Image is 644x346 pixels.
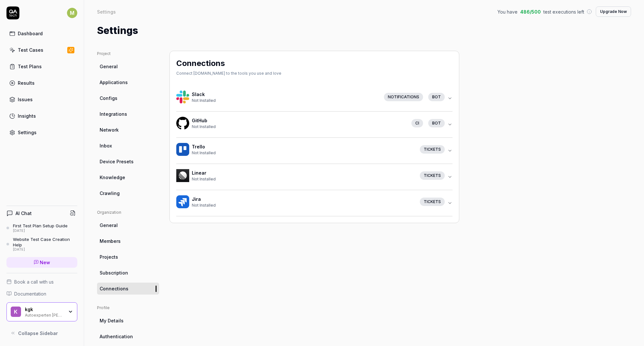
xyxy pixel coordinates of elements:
[67,6,77,19] button: M
[13,223,68,228] div: First Test Plan Setup Guide
[420,198,445,206] div: Tickets
[97,330,159,342] a: Authentication
[25,307,64,312] div: kgk
[18,30,43,37] div: Dashboard
[6,257,77,268] a: New
[176,117,189,130] img: Hackoffice
[97,156,159,168] a: Device Presets
[192,169,415,176] h4: Linear
[176,164,453,190] button: HackofficeLinearNot InstalledTickets
[100,238,121,244] span: Members
[16,210,32,217] h4: AI Chat
[6,327,77,340] button: Collapse Sidebar
[6,278,77,285] a: Book a call with us
[97,108,159,120] a: Integrations
[176,169,189,182] img: Hackoffice
[14,278,54,285] span: Book a call with us
[384,93,423,101] div: Notifications
[97,219,159,231] a: General
[6,27,77,40] a: Dashboard
[6,93,77,106] a: Issues
[97,305,159,311] div: Profile
[411,119,423,127] div: CI
[192,196,415,202] h4: Jira
[13,237,77,247] div: Website Test Case Creation Help
[176,58,225,69] h2: Connections
[97,92,159,104] a: Configs
[97,267,159,279] a: Subscription
[192,143,415,150] h4: Trello
[176,138,453,164] button: HackofficeTrelloNot InstalledTickets
[176,85,453,111] button: HackofficeSlackNot InstalledNotificationsbot
[100,142,112,149] span: Inbox
[97,23,138,38] h1: Settings
[100,333,133,340] span: Authentication
[192,177,216,181] span: Not Installed
[97,187,159,199] a: Crawling
[428,93,445,101] div: bot
[97,171,159,183] a: Knowledge
[100,317,124,324] span: My Details
[97,235,159,247] a: Members
[192,117,406,124] h4: GitHub
[13,229,68,233] div: [DATE]
[6,60,77,73] a: Test Plans
[497,8,518,15] span: You have
[100,126,119,133] span: Network
[6,290,77,297] a: Documentation
[97,210,159,215] div: Organization
[176,195,189,208] img: Hackoffice
[14,290,46,297] span: Documentation
[6,77,77,89] a: Results
[420,145,445,154] div: Tickets
[100,63,118,70] span: General
[100,95,117,102] span: Configs
[192,203,216,208] span: Not Installed
[97,315,159,327] a: My Details
[18,63,42,70] div: Test Plans
[100,174,125,181] span: Knowledge
[97,283,159,295] a: Connections
[97,51,159,57] div: Project
[192,91,379,98] h4: Slack
[18,47,43,53] div: Test Cases
[97,60,159,72] a: General
[192,98,216,103] span: Not Installed
[18,113,36,119] div: Insights
[100,190,120,197] span: Crawling
[176,70,281,76] div: Connect [DOMAIN_NAME] to the tools you use and love
[100,254,118,260] span: Projects
[6,302,77,322] button: kkgkAutoexperten [PERSON_NAME]
[100,285,128,292] span: Connections
[18,96,33,103] div: Issues
[192,124,216,129] span: Not Installed
[97,140,159,152] a: Inbox
[520,8,541,15] span: 486 / 500
[100,79,128,86] span: Applications
[100,158,134,165] span: Device Presets
[97,8,116,15] div: Settings
[543,8,584,15] span: test executions left
[18,80,35,86] div: Results
[176,112,453,137] button: HackofficeGitHubNot InstalledCIbot
[97,76,159,88] a: Applications
[25,312,64,317] div: Autoexperten [PERSON_NAME]
[97,251,159,263] a: Projects
[192,150,216,155] span: Not Installed
[420,171,445,180] div: Tickets
[100,111,127,117] span: Integrations
[100,269,128,276] span: Subscription
[40,259,50,266] span: New
[6,237,77,252] a: Website Test Case Creation Help[DATE]
[97,124,159,136] a: Network
[18,129,37,136] div: Settings
[176,143,189,156] img: Hackoffice
[18,330,58,337] span: Collapse Sidebar
[6,126,77,139] a: Settings
[596,6,631,17] button: Upgrade Now
[13,247,77,252] div: [DATE]
[6,110,77,122] a: Insights
[6,44,77,56] a: Test Cases
[6,223,77,233] a: First Test Plan Setup Guide[DATE]
[176,190,453,216] button: HackofficeJiraNot InstalledTickets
